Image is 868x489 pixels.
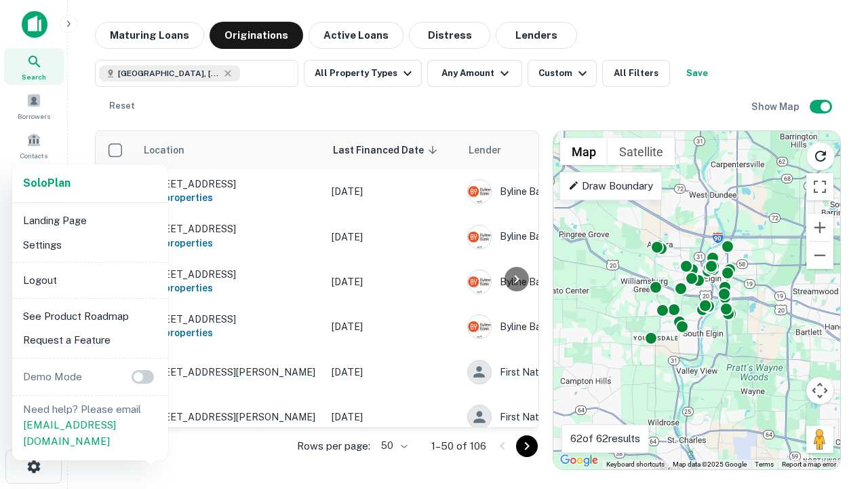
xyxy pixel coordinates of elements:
[18,233,163,257] li: Settings
[18,304,163,329] li: See Product Roadmap
[23,177,71,189] strong: Solo Plan
[800,380,868,446] iframe: Chat Widget
[18,369,87,385] p: Demo Mode
[23,401,157,450] p: Need help? Please email
[23,175,71,192] a: SoloPlan
[18,209,163,233] li: Landing Page
[18,328,163,352] li: Request a Feature
[18,268,163,293] li: Logout
[23,419,116,447] a: [EMAIL_ADDRESS][DOMAIN_NAME]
